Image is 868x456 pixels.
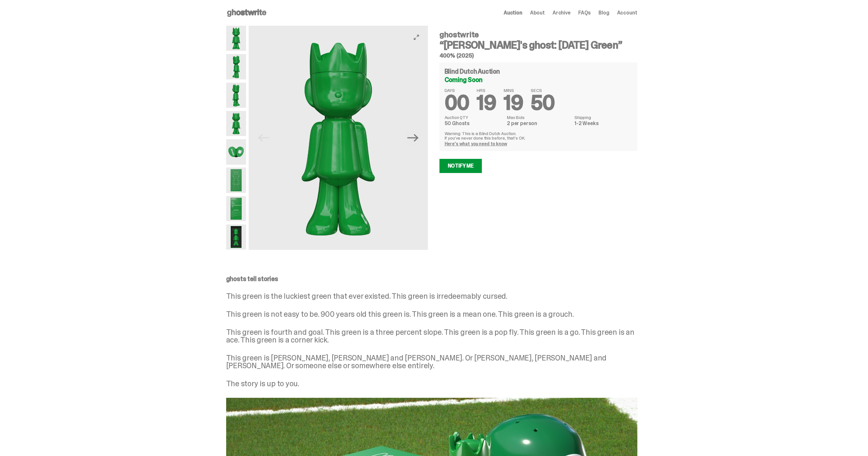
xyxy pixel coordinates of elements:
a: About [530,10,545,15]
p: This green is fourth and goal. This green is a three percent slope. This green is a pop fly. This... [226,328,637,344]
dd: 1-2 Weeks [574,121,632,126]
span: 00 [445,89,469,116]
a: Account [617,10,637,15]
img: Schrodinger_Green_Hero_6.png [226,111,246,136]
img: Schrodinger_Green_Hero_9.png [226,168,246,193]
p: The story is up to you. [226,380,637,388]
h4: Blind Dutch Auction [445,68,500,75]
button: View full-screen [412,33,420,41]
p: ghosts tell stories [226,276,637,282]
a: FAQs [578,10,591,15]
p: This green is not easy to be. 900 years old this green is. This green is a mean one. This green i... [226,310,637,318]
h4: ghostwrite [439,31,637,39]
div: Coming Soon [445,77,632,83]
span: HRS [477,88,496,93]
span: 50 [531,89,555,116]
span: 19 [477,89,496,116]
span: DAYS [445,88,469,93]
a: Here's what you need to know [445,141,507,147]
dd: 2 per person [507,121,571,126]
dt: Shipping [574,115,632,120]
a: Notify Me [439,159,482,173]
h5: 400% (2025) [439,53,637,59]
h3: “[PERSON_NAME]'s ghost: [DATE] Green” [439,40,637,50]
a: Archive [553,10,571,15]
img: Schrodinger_Green_Hero_3.png [226,83,246,108]
img: Schrodinger_Green_Hero_13.png [226,224,246,250]
button: Next [406,131,420,145]
p: This green is the luckiest green that ever existed. This green is irredeemably cursed. [226,292,637,300]
a: Auction [504,10,522,15]
img: Schrodinger_Green_Hero_2.png [226,54,246,79]
a: Blog [598,10,609,15]
dt: Auction QTY [445,115,503,120]
span: MINS [504,88,523,93]
span: 19 [504,89,523,116]
p: Warning: This is a Blind Dutch Auction. If you’ve never done this before, that’s OK. [445,131,632,140]
img: Schrodinger_Green_Hero_1.png [249,26,428,250]
dt: Max Bids [507,115,571,120]
dd: 50 Ghosts [445,121,503,126]
img: Schrodinger_Green_Hero_1.png [226,26,246,51]
p: This green is [PERSON_NAME], [PERSON_NAME] and [PERSON_NAME]. Or [PERSON_NAME], [PERSON_NAME] and... [226,354,637,369]
img: Schrodinger_Green_Hero_7.png [226,139,246,164]
span: SECS [531,88,555,93]
img: Schrodinger_Green_Hero_12.png [226,196,246,221]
